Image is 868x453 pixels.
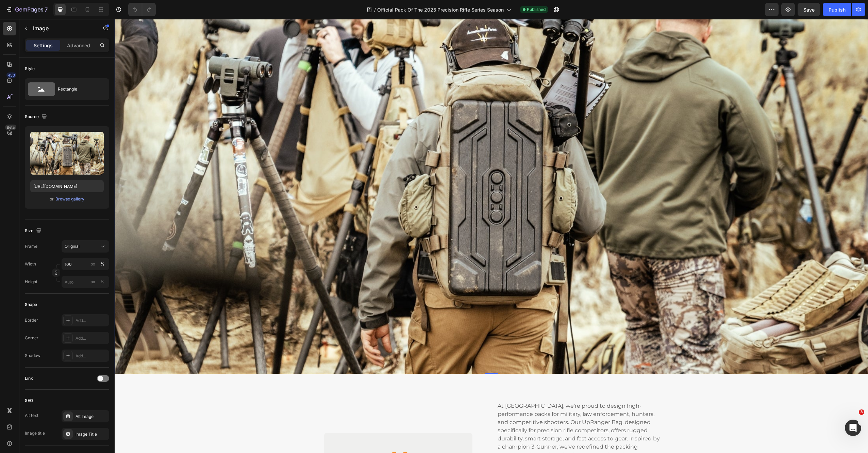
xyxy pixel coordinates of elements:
[829,6,846,13] div: Publish
[58,81,99,97] div: Rectangle
[845,420,861,436] iframe: Intercom live chat
[25,375,33,382] div: Link
[859,409,864,415] span: 3
[90,279,95,285] div: px
[100,261,104,267] div: %
[527,6,546,13] span: Published
[25,66,35,72] div: Style
[128,3,156,16] div: Undo/Redo
[76,431,107,437] div: Image Title
[25,279,37,285] label: Height
[25,335,38,341] div: Corner
[25,112,48,122] div: Source
[377,6,504,13] span: Official Pack Of The 2025 Precision Rifle Series Season
[803,7,815,13] span: Save
[798,3,820,16] button: Save
[50,195,54,203] span: or
[25,243,37,249] label: Frame
[823,3,851,16] button: Publish
[45,5,48,14] p: 7
[34,42,53,49] p: Settings
[67,42,90,49] p: Advanced
[76,414,107,420] div: Alt Image
[25,261,36,267] label: Width
[25,226,43,236] div: Size
[76,335,107,341] div: Add...
[33,24,91,32] p: Image
[30,132,104,175] img: preview-image
[65,243,80,249] span: Original
[25,317,38,323] div: Border
[115,19,868,453] iframe: Design area
[6,72,16,78] div: 450
[62,258,109,270] input: px%
[76,318,107,324] div: Add...
[100,279,104,285] div: %
[98,260,106,268] button: px
[25,398,33,404] div: SEO
[62,276,109,288] input: px%
[55,196,85,203] button: Browse gallery
[62,240,109,253] button: Original
[5,125,16,130] div: Beta
[25,412,38,419] div: Alt text
[89,278,97,286] button: %
[374,6,376,13] span: /
[25,302,37,308] div: Shape
[30,180,104,192] input: https://example.com/image.jpg
[89,260,97,268] button: %
[76,353,107,359] div: Add...
[25,353,40,359] div: Shadow
[3,3,51,16] button: 7
[90,261,95,267] div: px
[25,430,45,436] div: Image title
[55,196,84,202] div: Browse gallery
[98,278,106,286] button: px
